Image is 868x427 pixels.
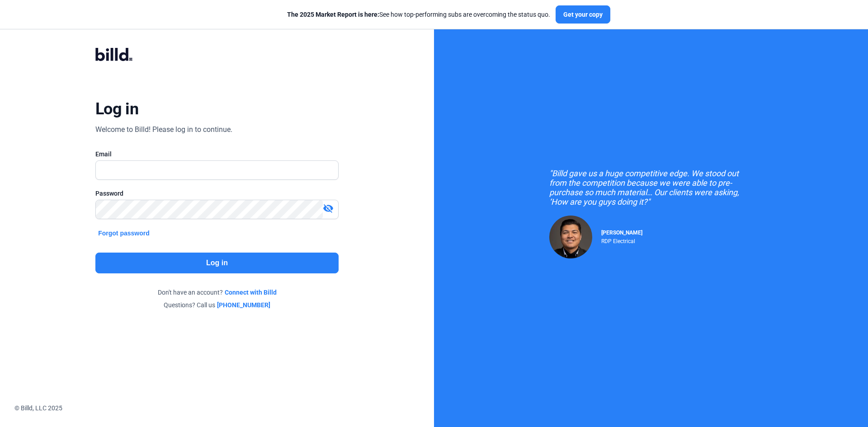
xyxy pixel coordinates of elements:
a: Connect with Billd [225,288,277,297]
div: "Billd gave us a huge competitive edge. We stood out from the competition because we were able to... [549,169,753,206]
div: Questions? Call us [95,300,339,310]
div: Password [95,189,339,198]
button: Get your copy [556,5,610,23]
img: Raul Pacheco [549,216,592,258]
div: Welcome to Billd! Please log in to continue. [95,124,232,135]
div: Log in [95,99,138,119]
a: [PHONE_NUMBER] [217,300,270,310]
button: Log in [95,253,339,273]
div: RDP Electrical [601,236,642,244]
div: Email [95,150,339,159]
div: See how top-performing subs are overcoming the status quo. [287,10,550,19]
mat-icon: visibility_off [323,203,334,214]
span: [PERSON_NAME] [601,230,642,236]
div: Don't have an account? [95,288,339,297]
button: Forgot password [95,228,152,238]
span: The 2025 Market Report is here: [287,11,379,18]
